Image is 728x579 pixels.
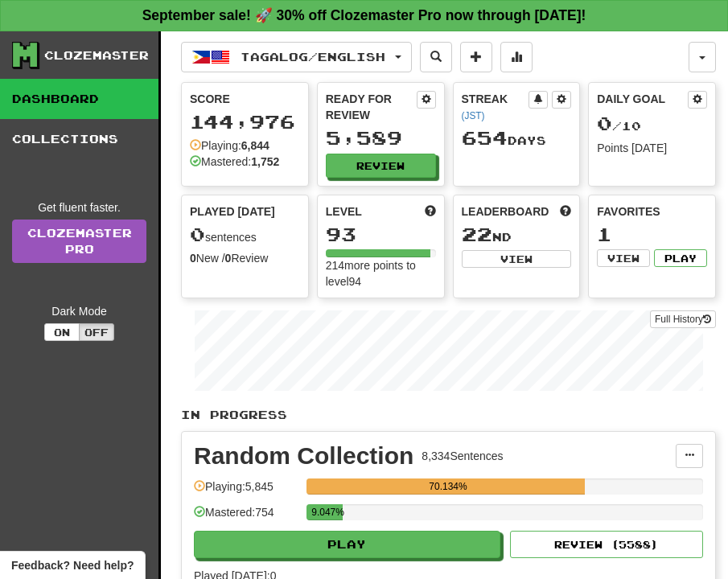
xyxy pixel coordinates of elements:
[462,91,529,123] div: Streak
[500,42,533,72] button: More stats
[462,223,492,245] span: 22
[241,139,269,152] strong: 6,844
[251,155,279,168] strong: 1,752
[190,91,300,107] div: Score
[190,223,205,245] span: 0
[194,444,413,468] div: Random Collection
[560,203,571,220] span: This week in points, UTC
[194,478,298,505] div: Playing: 5,845
[326,154,436,178] button: Review
[44,323,80,341] button: On
[654,249,707,267] button: Play
[12,220,146,263] a: ClozemasterPro
[190,224,300,245] div: sentences
[597,224,707,244] div: 1
[190,203,275,220] span: Played [DATE]
[12,303,146,319] div: Dark Mode
[462,250,572,268] button: View
[79,323,114,341] button: Off
[326,257,436,289] div: 214 more points to level 94
[597,112,612,134] span: 0
[194,504,298,531] div: Mastered: 754
[462,128,572,149] div: Day s
[462,224,572,245] div: nd
[510,531,703,558] button: Review (5588)
[597,249,650,267] button: View
[597,119,641,133] span: / 10
[420,42,452,72] button: Search sentences
[597,91,688,109] div: Daily Goal
[142,7,586,23] strong: September sale! 🚀 30% off Clozemaster Pro now through [DATE]!
[422,448,503,464] div: 8,334 Sentences
[326,203,362,220] span: Level
[190,154,279,170] div: Mastered:
[44,47,149,64] div: Clozemaster
[597,140,707,156] div: Points [DATE]
[311,504,342,520] div: 9.047%
[241,50,385,64] span: Tagalog / English
[190,112,300,132] div: 144,976
[181,407,716,423] p: In Progress
[650,310,716,328] button: Full History
[181,42,412,72] button: Tagalog/English
[225,252,232,265] strong: 0
[190,138,269,154] div: Playing:
[326,91,417,123] div: Ready for Review
[12,199,146,216] div: Get fluent faster.
[194,531,500,558] button: Play
[11,557,134,573] span: Open feedback widget
[326,224,436,244] div: 93
[597,203,707,220] div: Favorites
[462,203,549,220] span: Leaderboard
[311,478,585,495] div: 70.134%
[462,110,485,121] a: (JST)
[190,250,300,266] div: New / Review
[460,42,492,72] button: Add sentence to collection
[190,252,196,265] strong: 0
[462,126,508,149] span: 654
[425,203,436,220] span: Score more points to level up
[326,128,436,148] div: 5,589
